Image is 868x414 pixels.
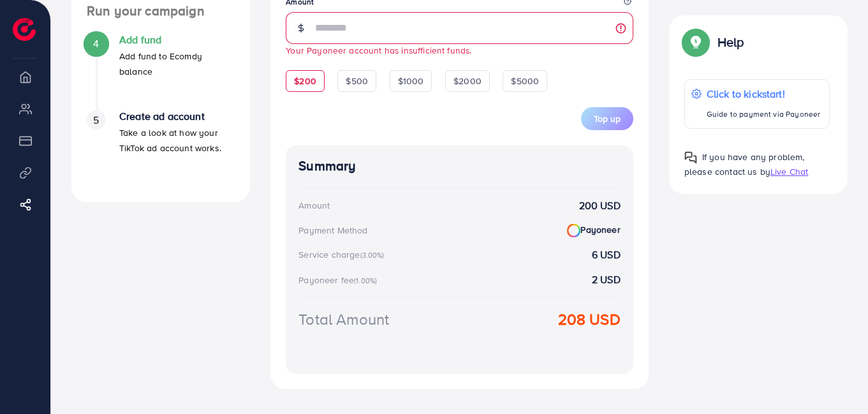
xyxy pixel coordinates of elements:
button: Top up [581,107,633,130]
span: $5000 [511,75,539,87]
span: $2000 [453,75,482,87]
small: (3.00%) [360,250,385,260]
h4: Create ad account [119,110,235,122]
span: $200 [294,75,316,87]
span: 4 [93,36,99,51]
li: Create ad account [71,110,250,187]
img: Popup guide [684,151,697,164]
p: Click to kickstart! [707,86,821,101]
p: Take a look at how your TikTok ad account works. [119,125,235,156]
img: Payoneer [567,224,580,237]
img: Popup guide [684,31,707,54]
li: Add fund [71,34,250,110]
div: Payment Method [298,224,367,237]
div: Payoneer fee [298,274,381,286]
strong: 208 USD [558,308,621,330]
small: (1.00%) [354,276,377,286]
span: $500 [346,75,368,87]
p: Help [717,34,744,50]
small: Your Payoneer account has insufficient funds. [286,44,471,56]
span: Live Chat [770,165,808,178]
strong: 2 USD [592,272,621,287]
p: Guide to payment via Payoneer [707,107,821,122]
h4: Run your campaign [71,3,250,19]
span: $1000 [398,75,424,87]
div: Amount [298,199,330,212]
strong: Payoneer [567,223,620,237]
span: If you have any problem, please contact us by [684,151,805,178]
strong: 6 USD [592,248,621,262]
h4: Summary [298,158,621,174]
div: Service charge [298,248,388,261]
span: 5 [93,113,99,128]
h4: Add fund [119,34,235,46]
strong: 200 USD [579,198,621,213]
div: Total Amount [298,308,389,330]
p: Add fund to Ecomdy balance [119,48,235,79]
iframe: Chat [814,357,858,404]
img: logo [13,18,36,41]
span: Top up [594,112,621,125]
